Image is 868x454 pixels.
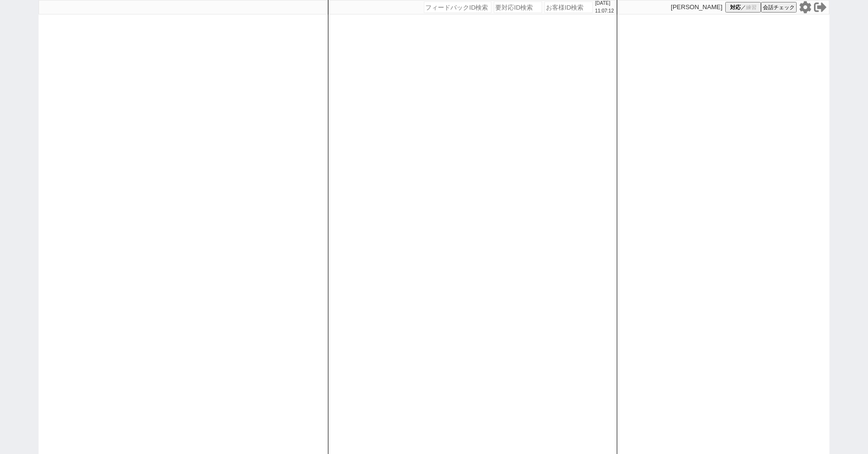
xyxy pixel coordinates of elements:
button: 会話チェック [761,2,797,13]
input: 要対応ID検索 [494,1,542,13]
p: [PERSON_NAME] [671,3,722,11]
button: 対応／練習 [725,2,761,13]
span: 対応 [730,4,741,11]
span: 会話チェック [763,4,795,11]
input: フィードバックID検索 [424,1,491,13]
p: 11:07:12 [595,7,614,15]
input: お客様ID検索 [544,1,593,13]
span: 練習 [746,4,757,11]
